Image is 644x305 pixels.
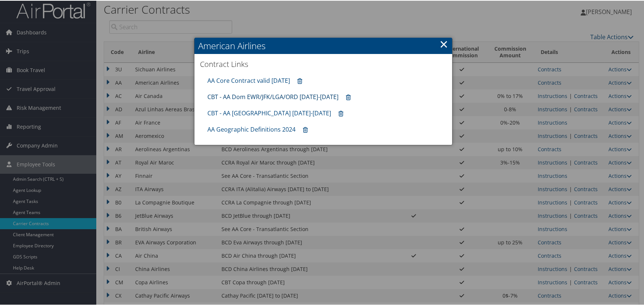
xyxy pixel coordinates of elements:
[207,108,331,116] a: CBT - AA [GEOGRAPHIC_DATA] [DATE]-[DATE]
[207,92,338,100] a: CBT - AA Dom EWR/JFK/LGA/ORD [DATE]-[DATE]
[200,58,447,69] h3: Contract Links
[294,74,306,87] a: Remove contract
[194,37,452,53] h2: American Airlines
[207,76,290,84] a: AA Core Contract valid [DATE]
[335,106,347,120] a: Remove contract
[440,36,448,51] a: ×
[342,90,354,104] a: Remove contract
[299,122,311,136] a: Remove contract
[207,125,296,133] a: AA Geographic Definitions 2024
